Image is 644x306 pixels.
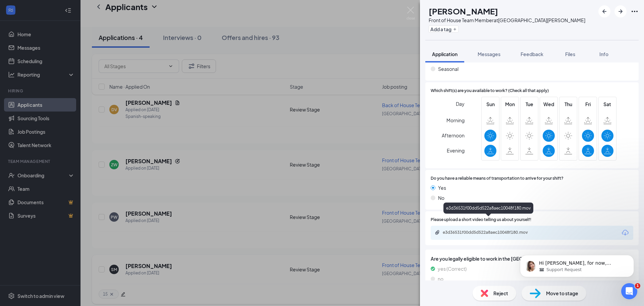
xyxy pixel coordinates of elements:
[438,184,446,191] span: Yes
[456,100,465,107] span: Day
[631,7,639,15] svg: Ellipses
[431,255,633,262] span: Are you legally eligible to work in the [GEOGRAPHIC_DATA]?
[429,26,459,33] button: PlusAdd a tag
[431,88,549,94] span: Which shift(s) are you available to work? (Check all that apply)
[565,51,575,57] span: Files
[429,17,585,24] div: Front of House Team Member at [GEOGRAPHIC_DATA][PERSON_NAME]
[616,7,625,15] svg: ArrowRight
[443,203,533,214] div: e3d36531f00dd5d522a8aec10048f180.mov
[432,51,458,57] span: Application
[493,290,508,297] span: Reject
[431,175,563,182] span: Do you have a reliable means of transportation to arrive for your shift?
[635,283,640,289] span: 1
[621,229,629,237] svg: Download
[582,100,594,108] span: Fri
[446,114,465,126] span: Morning
[562,100,574,108] span: Thu
[523,100,535,108] span: Tue
[521,51,543,57] span: Feedback
[438,265,467,272] span: yes (Correct)
[543,100,555,108] span: Wed
[442,129,465,141] span: Afternoon
[546,290,578,297] span: Move to stage
[600,7,608,15] svg: ArrowLeftNew
[504,100,516,108] span: Mon
[438,194,444,202] span: No
[598,5,610,17] button: ArrowLeftNew
[438,65,459,73] span: Seasonal
[431,217,531,223] span: Please upload a short video telling us about yourself!
[435,230,543,236] a: Paperclipe3d36531f00dd5d522a8aec10048f180.mov
[599,51,608,57] span: Info
[447,144,465,157] span: Evening
[601,100,613,108] span: Sat
[443,230,537,235] div: e3d36531f00dd5d522a8aec10048f180.mov
[614,5,627,17] button: ArrowRight
[438,275,443,282] span: no
[435,230,440,235] svg: Paperclip
[429,5,498,17] h1: [PERSON_NAME]
[484,100,496,108] span: Sun
[453,27,457,31] svg: Plus
[510,241,644,288] iframe: Intercom notifications message
[478,51,500,57] span: Messages
[621,283,637,299] iframe: Intercom live chat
